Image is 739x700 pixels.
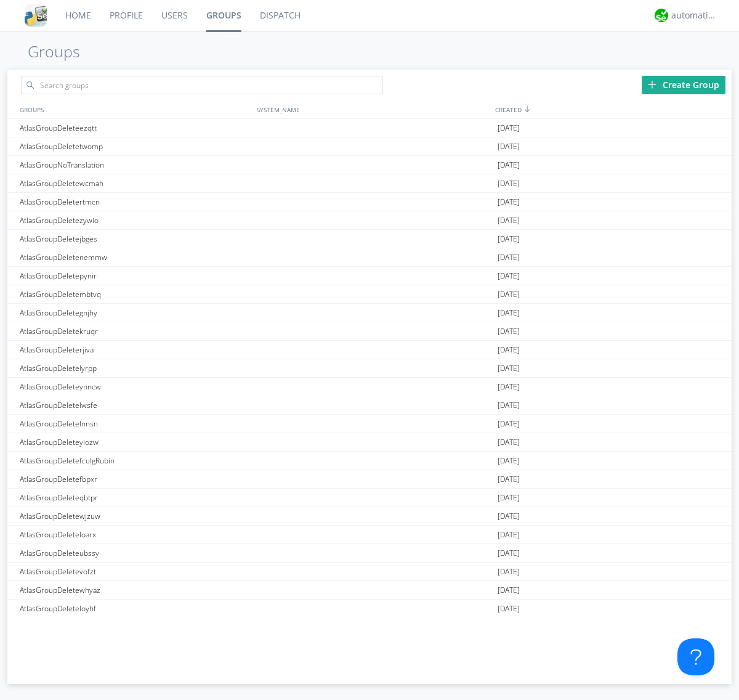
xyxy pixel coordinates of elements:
[7,526,732,544] a: AtlasGroupDeleteloarx[DATE]
[498,433,520,452] span: [DATE]
[7,563,732,581] a: AtlasGroupDeletevofzt[DATE]
[7,322,732,341] a: AtlasGroupDeletekruqr[DATE]
[17,563,254,580] div: AtlasGroupDeletevofzt
[7,600,732,618] a: AtlasGroupDeleteloyhf[DATE]
[498,322,520,341] span: [DATE]
[498,248,520,267] span: [DATE]
[498,304,520,322] span: [DATE]
[7,544,732,563] a: AtlasGroupDeleteubssy[DATE]
[17,322,254,340] div: AtlasGroupDeletekruqr
[7,230,732,248] a: AtlasGroupDeletejbges[DATE]
[17,581,254,599] div: AtlasGroupDeletewhyaz
[17,452,254,470] div: AtlasGroupDeletefculgRubin
[17,378,254,396] div: AtlasGroupDeleteynncw
[17,119,254,137] div: AtlasGroupDeleteezqtt
[21,76,383,94] input: Search groups
[677,638,714,675] iframe: Toggle Customer Support
[498,415,520,433] span: [DATE]
[7,119,732,137] a: AtlasGroupDeleteezqtt[DATE]
[498,600,520,618] span: [DATE]
[7,396,732,415] a: AtlasGroupDeletelwsfe[DATE]
[498,137,520,156] span: [DATE]
[254,100,492,118] div: SYSTEM_NAME
[17,248,254,266] div: AtlasGroupDeletenemmw
[498,581,520,600] span: [DATE]
[7,211,732,230] a: AtlasGroupDeletezywio[DATE]
[7,378,732,396] a: AtlasGroupDeleteynncw[DATE]
[17,285,254,303] div: AtlasGroupDeletembtvq
[7,470,732,489] a: AtlasGroupDeletefbpxr[DATE]
[498,119,520,137] span: [DATE]
[17,341,254,359] div: AtlasGroupDeleterjiva
[7,304,732,322] a: AtlasGroupDeletegnjhy[DATE]
[671,9,717,22] div: automation+atlas
[7,415,732,433] a: AtlasGroupDeletelnnsn[DATE]
[7,137,732,156] a: AtlasGroupDeletetwomp[DATE]
[498,174,520,193] span: [DATE]
[17,137,254,155] div: AtlasGroupDeletetwomp
[17,415,254,433] div: AtlasGroupDeletelnnsn
[7,433,732,452] a: AtlasGroupDeleteyiozw[DATE]
[498,470,520,489] span: [DATE]
[498,156,520,174] span: [DATE]
[17,304,254,322] div: AtlasGroupDeletegnjhy
[17,211,254,229] div: AtlasGroupDeletezywio
[17,230,254,248] div: AtlasGroupDeletejbges
[7,341,732,359] a: AtlasGroupDeleterjiva[DATE]
[7,156,732,174] a: AtlasGroupNoTranslation[DATE]
[17,156,254,174] div: AtlasGroupNoTranslation
[17,396,254,414] div: AtlasGroupDeletelwsfe
[498,544,520,563] span: [DATE]
[17,526,254,543] div: AtlasGroupDeleteloarx
[17,489,254,507] div: AtlasGroupDeleteqbtpr
[7,359,732,378] a: AtlasGroupDeletelyrpp[DATE]
[648,80,656,89] img: plus.svg
[498,359,520,378] span: [DATE]
[17,433,254,451] div: AtlasGroupDeleteyiozw
[498,489,520,507] span: [DATE]
[17,544,254,562] div: AtlasGroupDeleteubssy
[498,230,520,248] span: [DATE]
[17,507,254,525] div: AtlasGroupDeletewjzuw
[498,526,520,544] span: [DATE]
[25,4,47,26] img: cddb5a64eb264b2086981ab96f4c1ba7
[642,76,725,94] div: Create Group
[498,563,520,581] span: [DATE]
[498,285,520,304] span: [DATE]
[7,581,732,600] a: AtlasGroupDeletewhyaz[DATE]
[17,174,254,192] div: AtlasGroupDeletewcmah
[17,267,254,285] div: AtlasGroupDeletepynir
[498,341,520,359] span: [DATE]
[17,600,254,617] div: AtlasGroupDeleteloyhf
[7,489,732,507] a: AtlasGroupDeleteqbtpr[DATE]
[7,193,732,211] a: AtlasGroupDeletertmcn[DATE]
[17,193,254,211] div: AtlasGroupDeletertmcn
[498,378,520,396] span: [DATE]
[17,359,254,377] div: AtlasGroupDeletelyrpp
[498,211,520,230] span: [DATE]
[492,100,732,118] div: CREATED
[498,193,520,211] span: [DATE]
[17,470,254,488] div: AtlasGroupDeletefbpxr
[17,100,251,118] div: GROUPS
[7,267,732,285] a: AtlasGroupDeletepynir[DATE]
[7,507,732,526] a: AtlasGroupDeletewjzuw[DATE]
[7,248,732,267] a: AtlasGroupDeletenemmw[DATE]
[655,9,668,22] img: d2d01cd9b4174d08988066c6d424eccd
[7,174,732,193] a: AtlasGroupDeletewcmah[DATE]
[498,452,520,470] span: [DATE]
[7,285,732,304] a: AtlasGroupDeletembtvq[DATE]
[498,267,520,285] span: [DATE]
[498,507,520,526] span: [DATE]
[498,396,520,415] span: [DATE]
[7,452,732,470] a: AtlasGroupDeletefculgRubin[DATE]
